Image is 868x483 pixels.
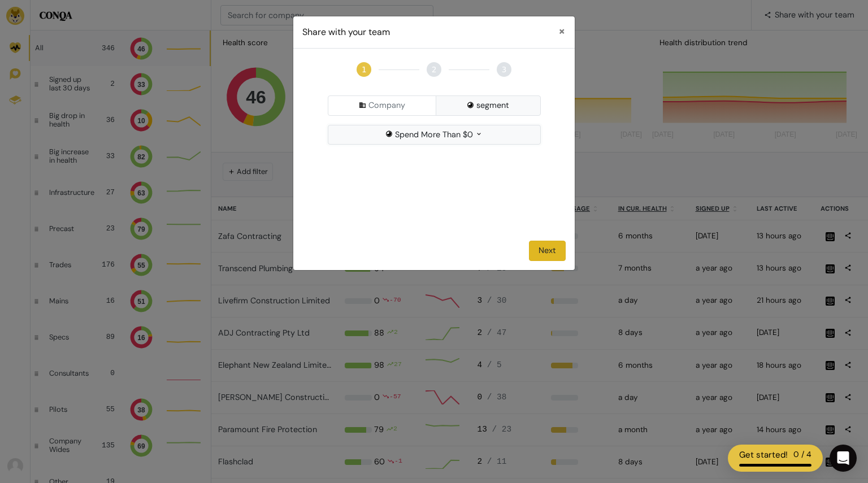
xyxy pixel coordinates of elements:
div: 3 [497,62,511,77]
button: Next [529,241,566,261]
button: Close [549,16,575,47]
div: Get started! [739,449,788,462]
div: Open Intercom Messenger [830,445,857,472]
button: Company [328,95,437,116]
div: 2 [427,62,441,77]
span: × [558,23,566,39]
div: 0 / 4 [793,449,811,462]
div: 1 [357,62,371,77]
div: Spend More Than $0 [328,125,541,145]
button: segment [436,95,541,116]
div: Share with your team [302,25,390,39]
